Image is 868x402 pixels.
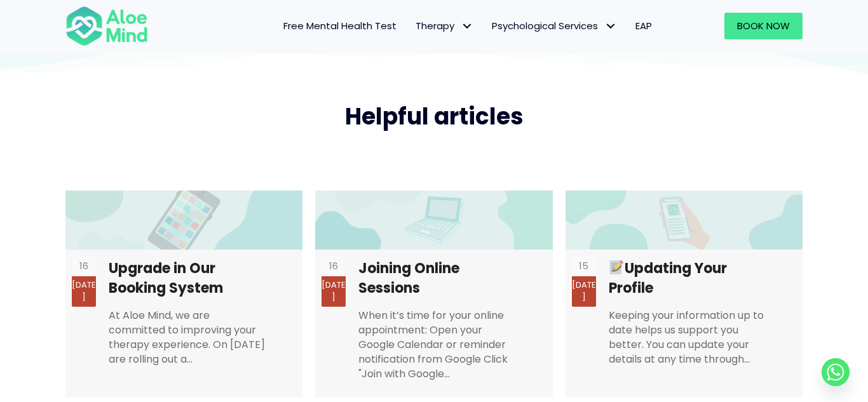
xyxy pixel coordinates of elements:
span: Free Mental Health Test [283,19,397,32]
a: Book Now [724,13,803,39]
a: Psychological ServicesPsychological Services: submenu [482,13,626,39]
nav: Menu [165,13,661,39]
span: Therapy [416,19,473,32]
a: Whatsapp [822,358,850,386]
a: Free Mental Health Test [274,13,406,39]
span: EAP [635,19,652,32]
span: Therapy: submenu [458,17,476,36]
a: Upgrade in Our Booking System [65,191,302,398]
a: TherapyTherapy: submenu [406,13,482,39]
span: Helpful articles [345,100,524,133]
a: Joining Online Sessions [315,191,552,398]
img: Aloe mind Logo [65,5,148,47]
span: Psychological Services [492,19,616,32]
a: 📝 Updating Your Profile [566,191,803,398]
span: Psychological Services: submenu [601,17,620,36]
a: EAP [626,13,661,39]
span: Book Now [737,19,790,32]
